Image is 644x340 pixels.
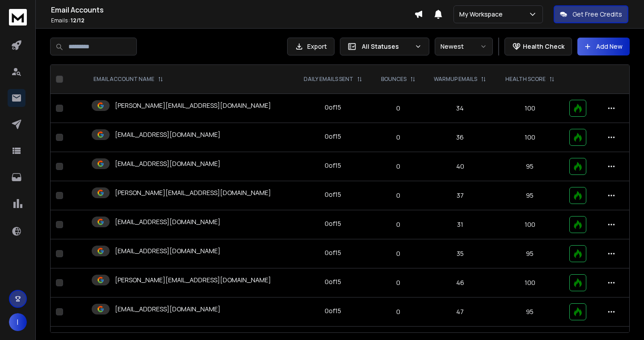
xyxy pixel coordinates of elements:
p: My Workspace [459,10,506,19]
p: Emails : [51,17,414,24]
p: 0 [377,249,419,258]
p: [EMAIL_ADDRESS][DOMAIN_NAME] [115,305,220,314]
td: 100 [496,94,564,123]
p: DAILY EMAILS SENT [304,76,353,83]
p: All Statuses [362,42,411,51]
p: [PERSON_NAME][EMAIL_ADDRESS][DOMAIN_NAME] [115,188,271,197]
h1: Email Accounts [51,4,414,15]
div: 0 of 15 [325,161,341,170]
p: Get Free Credits [572,10,622,19]
td: 47 [424,297,496,327]
button: Health Check [504,38,572,55]
img: logo [9,9,27,25]
span: 12 / 12 [71,17,85,24]
td: 95 [496,297,564,327]
button: Export [287,38,335,55]
div: 0 of 15 [325,103,341,112]
td: 95 [496,152,564,181]
p: HEALTH SCORE [505,76,546,83]
td: 31 [424,210,496,239]
td: 46 [424,268,496,297]
div: EMAIL ACCOUNT NAME [93,76,163,83]
p: [PERSON_NAME][EMAIL_ADDRESS][DOMAIN_NAME] [115,101,271,110]
p: 0 [377,162,419,171]
td: 36 [424,123,496,152]
p: 0 [377,278,419,287]
div: 0 of 15 [325,132,341,141]
td: 100 [496,123,564,152]
td: 100 [496,210,564,239]
div: 0 of 15 [325,277,341,286]
p: [PERSON_NAME][EMAIL_ADDRESS][DOMAIN_NAME] [115,276,271,285]
td: 34 [424,94,496,123]
p: [EMAIL_ADDRESS][DOMAIN_NAME] [115,159,220,168]
div: 0 of 15 [325,190,341,199]
p: 0 [377,307,419,316]
p: BOUNCES [381,76,407,83]
p: 0 [377,191,419,200]
button: I [9,313,27,331]
td: 40 [424,152,496,181]
div: 0 of 15 [325,306,341,315]
td: 35 [424,239,496,268]
p: [EMAIL_ADDRESS][DOMAIN_NAME] [115,130,220,139]
button: Add New [577,38,630,55]
p: 0 [377,104,419,113]
td: 100 [496,268,564,297]
button: Newest [435,38,493,55]
div: 0 of 15 [325,248,341,257]
td: 95 [496,239,564,268]
div: 0 of 15 [325,219,341,228]
button: Get Free Credits [554,5,628,23]
td: 95 [496,181,564,210]
p: 0 [377,133,419,142]
td: 37 [424,181,496,210]
p: [EMAIL_ADDRESS][DOMAIN_NAME] [115,217,220,226]
p: 0 [377,220,419,229]
p: WARMUP EMAILS [434,76,477,83]
p: [EMAIL_ADDRESS][DOMAIN_NAME] [115,246,220,255]
p: Health Check [523,42,564,51]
